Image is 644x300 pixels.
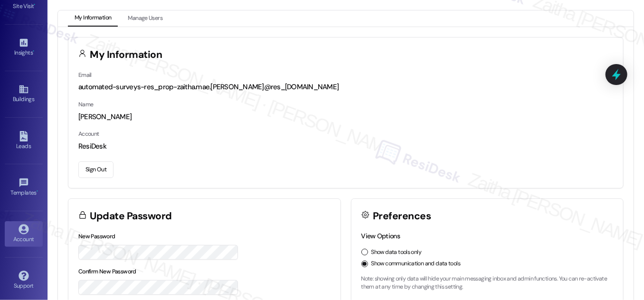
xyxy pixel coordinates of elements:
[78,130,99,138] label: Account
[78,141,613,151] div: ResiDesk
[373,211,431,221] h3: Preferences
[78,233,115,240] label: New Password
[78,71,92,79] label: Email
[34,1,36,8] span: •
[361,232,400,240] label: View Options
[361,275,614,291] p: Note: showing only data will hide your main messaging inbox and admin functions. You can re-activ...
[78,161,114,178] button: Sign Out
[5,221,43,247] a: Account
[5,268,43,293] a: Support
[5,128,43,154] a: Leads
[121,10,169,27] button: Manage Users
[78,82,613,92] div: automated-surveys-res_prop-zaitha.mae.[PERSON_NAME]@res_[DOMAIN_NAME]
[68,10,118,27] button: My Information
[78,112,613,122] div: [PERSON_NAME]
[90,50,162,60] h3: My Information
[5,35,43,60] a: Insights •
[33,48,34,55] span: •
[37,188,38,195] span: •
[371,248,422,257] label: Show data tools only
[5,81,43,107] a: Buildings
[78,268,136,275] label: Confirm New Password
[78,101,94,108] label: Name
[5,175,43,200] a: Templates •
[371,260,461,268] label: Show communication and data tools
[90,211,172,221] h3: Update Password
